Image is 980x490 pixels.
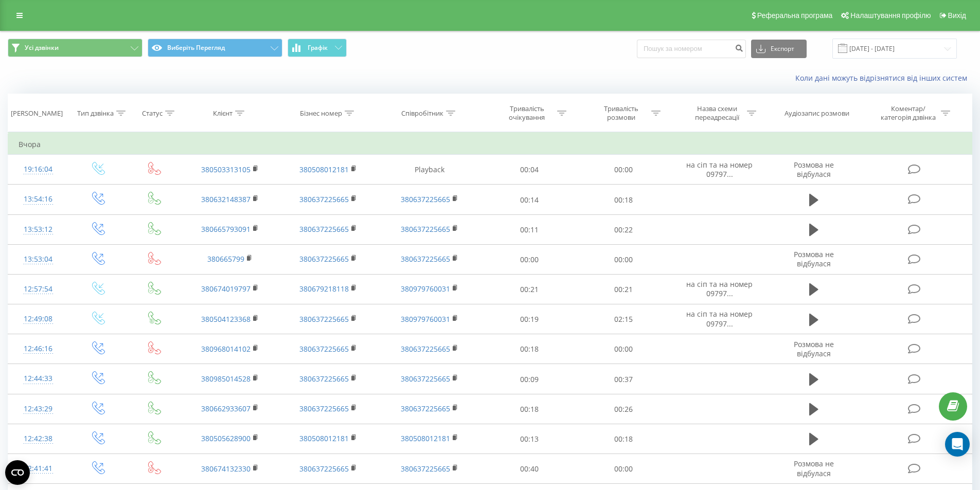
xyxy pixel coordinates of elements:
[25,43,59,52] font: Усі дзвінки
[201,374,251,384] a: 380985014528
[850,11,931,20] font: Налаштування профілю
[520,284,539,294] font: 00:21
[520,464,539,474] font: 00:40
[686,309,753,328] font: на сіп та на номер 09797...
[614,374,633,384] font: 00:37
[11,108,63,118] font: [PERSON_NAME]
[614,434,633,444] font: 00:18
[614,195,633,205] font: 00:18
[520,255,539,264] font: 00:00
[401,374,450,384] font: 380637225665
[19,139,41,149] font: Вчора
[401,108,443,118] font: Співробітник
[614,225,633,234] font: 00:22
[794,339,834,358] font: Розмова не відбулася
[757,11,833,20] font: Реферальна програма
[299,404,349,413] a: 380637225665
[24,224,52,234] font: 13:53:12
[299,433,349,443] a: 380508012181
[794,459,834,478] font: Розмова не відбулася
[201,165,251,174] a: 380503313105
[299,464,349,474] a: 380637225665
[167,43,225,52] font: Виберіть Перегляд
[24,404,52,413] font: 12:43:29
[401,194,450,204] a: 380637225665
[401,254,450,264] a: 380637225665
[881,104,936,122] font: Коментар/категорія дзвінка
[771,44,794,53] font: Експорт
[795,73,972,83] a: Коли дані можуть відрізнятися від інших систем
[299,344,349,354] a: 380637225665
[686,160,753,179] font: на сіп та на номер 09797...
[509,104,545,122] font: Тривалість очікування
[415,165,444,174] font: Playback
[299,224,349,234] font: 380637225665
[299,254,349,264] a: 380637225665
[520,404,539,414] font: 00:18
[401,433,450,443] a: 380508012181
[308,43,328,52] font: Графік
[520,165,539,174] font: 00:04
[288,39,347,57] button: Графік
[148,39,282,57] button: Виберіть Перегляд
[299,284,349,294] a: 380679218118
[795,73,967,83] font: Коли дані можуть відрізнятися від інших систем
[299,165,349,174] a: 380508012181
[24,164,52,174] font: 19:16:04
[201,344,251,354] a: 380968014102
[637,40,746,58] input: Пошук за номером
[201,284,251,294] a: 380674019797
[8,39,142,57] button: Усі дзвінки
[614,464,633,474] font: 00:00
[794,249,834,268] font: Розмова не відбулася
[520,314,539,324] font: 00:19
[614,314,633,324] font: 02:15
[299,194,349,204] font: 380637225665
[401,344,450,354] a: 380637225665
[299,314,349,324] a: 380637225665
[794,160,834,179] font: Розмова не відбулася
[201,433,251,443] a: 380505628900
[201,404,251,413] font: 380662933607
[520,434,539,444] font: 00:13
[401,404,450,413] a: 380637225665
[24,433,52,443] font: 12:42:38
[401,464,450,474] a: 380637225665
[300,108,342,118] font: Бізнес номер
[401,284,450,294] a: 380979760031
[614,344,633,354] font: 00:00
[299,374,349,384] a: 380637225665
[520,225,539,234] font: 00:11
[201,314,251,324] a: 380504123368
[604,104,638,122] font: Тривалість розмови
[686,279,753,298] font: на сіп та на номер 09797...
[201,464,251,474] a: 380674132330
[520,195,539,205] font: 00:14
[695,104,739,122] font: Назва схеми переадресації
[201,194,251,204] a: 380632148387
[207,254,244,264] a: 380665799
[614,284,633,294] font: 00:21
[401,314,450,324] a: 380979760031
[201,224,251,234] a: 380665793091
[24,284,52,294] font: 12:57:54
[24,314,52,323] font: 12:49:08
